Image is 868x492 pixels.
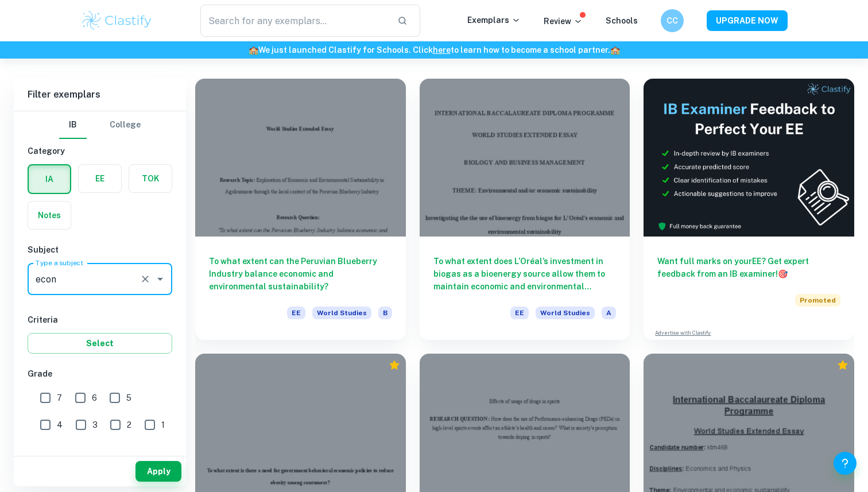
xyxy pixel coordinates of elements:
a: Want full marks on yourEE? Get expert feedback from an IB examiner!PromotedAdvertise with Clastify [644,79,854,340]
h6: Subject [28,243,172,256]
span: 🎯 [778,269,788,278]
h6: Filter exemplars [14,79,186,111]
a: Advertise with Clastify [655,329,711,337]
button: CC [661,9,684,32]
span: EE [287,307,305,319]
div: Filter type choice [59,111,141,139]
div: Premium [389,359,400,371]
p: Exemplars [467,14,521,26]
button: UPGRADE NOW [707,10,788,31]
label: Type a subject [36,258,83,268]
h6: We just launched Clastify for Schools. Click to learn how to become a school partner. [2,44,866,56]
button: IB [59,111,87,139]
h6: To what extent does L’Oréal’s investment in biogas as a bioenergy source allow them to maintain e... [433,255,617,293]
h6: Want full marks on your EE ? Get expert feedback from an IB examiner! [657,255,840,280]
p: Review [544,15,583,28]
a: To what extent does L’Oréal’s investment in biogas as a bioenergy source allow them to maintain e... [420,79,630,340]
span: 2 [127,419,131,431]
span: 🏫 [249,45,258,55]
span: 6 [92,392,97,404]
div: Premium [837,359,848,371]
span: A [602,307,616,319]
h6: Level [28,450,172,463]
a: To what extent can the Peruvian Blueberry Industry balance economic and environmental sustainabil... [195,79,406,340]
button: IA [29,165,70,193]
img: Clastify logo [80,9,153,32]
button: Select [28,333,172,354]
span: 3 [92,419,98,431]
a: Schools [606,16,638,25]
a: here [433,45,451,55]
span: 1 [161,419,165,431]
h6: Criteria [28,313,172,326]
h6: CC [666,14,679,27]
span: 🏫 [610,45,620,55]
img: Thumbnail [644,79,854,237]
button: EE [79,165,121,192]
button: TOK [129,165,172,192]
h6: Grade [28,367,172,380]
h6: Category [28,145,172,157]
span: 7 [57,392,62,404]
span: 5 [126,392,131,404]
button: Apply [135,461,181,482]
span: 4 [57,419,63,431]
span: Promoted [795,294,840,307]
span: World Studies [536,307,595,319]
button: College [110,111,141,139]
button: Clear [137,271,153,287]
span: World Studies [312,307,371,319]
input: Search for any exemplars... [200,5,388,37]
span: EE [510,307,529,319]
button: Notes [28,202,71,229]
h6: To what extent can the Peruvian Blueberry Industry balance economic and environmental sustainabil... [209,255,392,293]
button: Open [152,271,168,287]
span: B [378,307,392,319]
button: Help and Feedback [834,452,857,475]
